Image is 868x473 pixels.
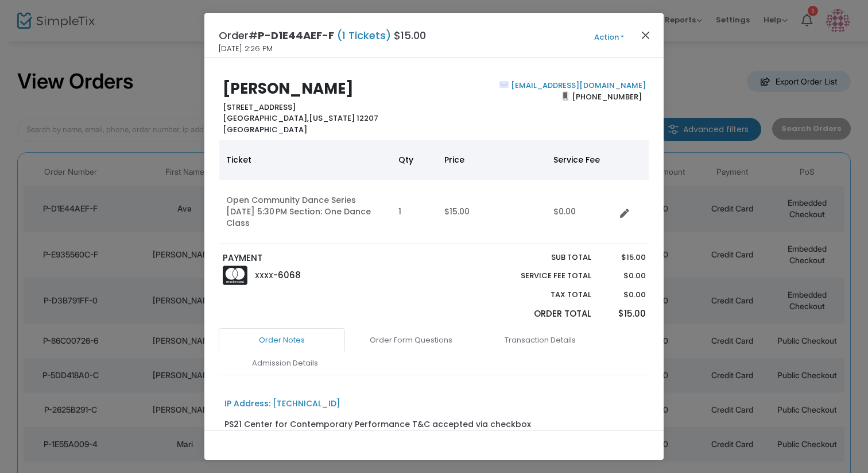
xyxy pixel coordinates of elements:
b: [PERSON_NAME] [223,78,354,99]
a: Order Notes [219,328,345,352]
p: $15.00 [602,307,645,321]
div: PS21 Center for Contemporary Performance T&C accepted via checkbox [224,418,531,430]
p: $0.00 [602,270,645,282]
td: Open Community Dance Series [DATE] 5:30 PM Section: One Dance Class [219,180,392,244]
p: Sub total [494,252,591,263]
p: PAYMENT [223,252,429,265]
span: XXXX [255,271,273,280]
span: -6068 [273,269,301,281]
td: $15.00 [437,180,547,244]
th: Service Fee [547,140,615,180]
a: Admission Details [222,351,348,375]
p: $0.00 [602,289,645,301]
th: Ticket [219,140,392,180]
p: Order Total [494,307,591,321]
a: Transaction Details [477,328,603,352]
a: [EMAIL_ADDRESS][DOMAIN_NAME] [509,80,646,91]
b: [STREET_ADDRESS] [US_STATE] 12207 [GEOGRAPHIC_DATA] [223,102,378,135]
span: P-D1E44AEF-F [258,28,334,43]
div: Data table [219,140,649,244]
td: $0.00 [547,180,615,244]
span: (1 Tickets) [334,28,394,43]
p: Tax Total [494,289,591,301]
div: IP Address: [TECHNICAL_ID] [224,398,340,410]
button: Close [638,28,653,43]
span: [DATE] 2:26 PM [219,43,273,55]
th: Price [437,140,547,180]
h4: Order# $15.00 [219,28,426,43]
td: 1 [392,180,437,244]
p: Service Fee Total [494,270,591,282]
p: $15.00 [602,252,645,263]
a: Order Form Questions [348,328,474,352]
span: [PHONE_NUMBER] [568,87,646,106]
th: Qty [392,140,437,180]
span: [GEOGRAPHIC_DATA], [223,113,309,124]
button: Action [575,31,644,44]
